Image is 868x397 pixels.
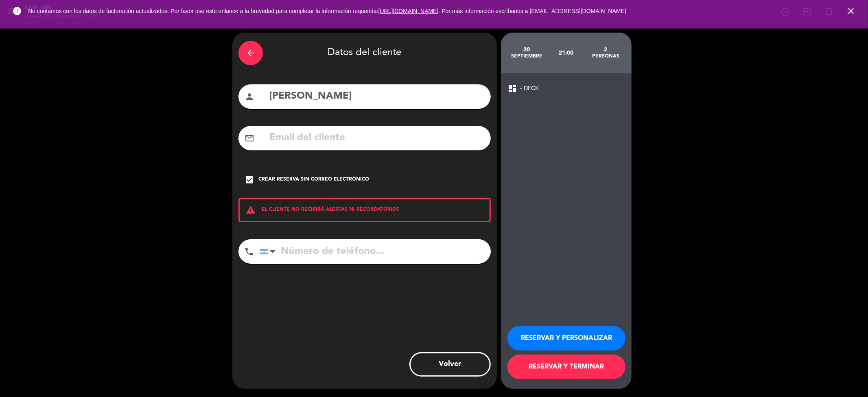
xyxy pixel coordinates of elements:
i: error [12,6,22,16]
div: Datos del cliente [238,39,491,67]
button: RESERVAR Y PERSONALIZAR [507,326,625,351]
div: septiembre [507,53,547,60]
i: phone [244,247,254,256]
i: warning [240,205,262,215]
i: close [846,6,856,16]
input: Email del cliente [269,130,485,146]
div: Crear reserva sin correo electrónico [258,176,369,184]
input: Nombre del cliente [269,88,485,105]
div: 21:00 [547,39,586,67]
div: personas [586,53,625,60]
i: person [245,92,254,101]
input: Número de teléfono... [260,239,491,264]
i: check_box [245,175,254,185]
i: mail_outline [245,133,254,143]
i: arrow_back [246,48,256,58]
span: - DECK [520,84,539,93]
button: RESERVAR Y TERMINAR [507,355,625,379]
div: EL CLIENTE NO RECIBIRÁ ALERTAS NI RECORDATORIOS [238,198,491,222]
a: [URL][DOMAIN_NAME] [378,8,439,14]
div: 20 [507,46,547,53]
a: . Por más información escríbanos a [EMAIL_ADDRESS][DOMAIN_NAME] [439,8,626,14]
span: No contamos con los datos de facturación actualizados. Por favor use este enlance a la brevedad p... [28,8,626,14]
div: 2 [586,46,625,53]
button: Volver [409,352,491,377]
span: dashboard [507,84,517,93]
div: Argentina: +54 [260,240,279,263]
